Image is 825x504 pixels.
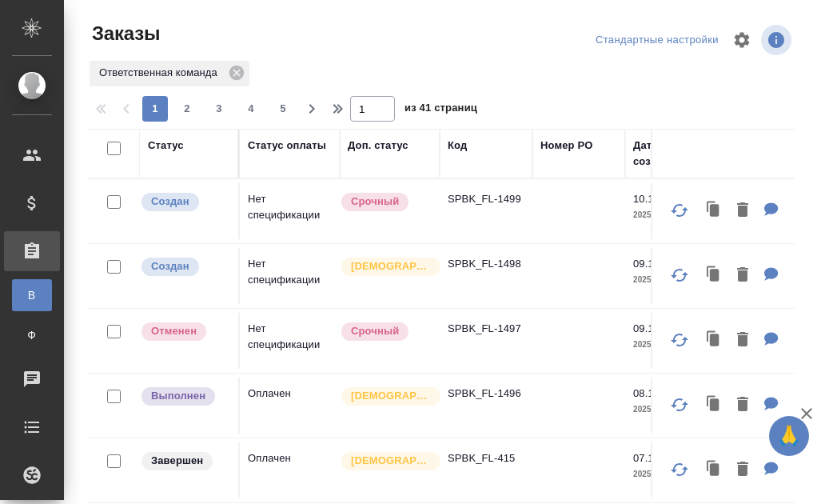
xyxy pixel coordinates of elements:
div: Выставляет ПМ после сдачи и проведения начислений. Последний этап для ПМа [140,386,230,407]
p: [DEMOGRAPHIC_DATA] [351,388,431,404]
button: Удалить [729,194,756,227]
span: Ф [20,327,44,343]
button: Обновить [660,321,699,359]
p: [DEMOGRAPHIC_DATA] [351,453,431,469]
p: 07.10, [633,452,663,464]
p: Срочный [351,323,399,339]
span: Посмотреть информацию [761,25,795,55]
button: Обновить [660,256,699,294]
div: Выставляется автоматически, если на указанный объем услуг необходимо больше времени в стандартном... [340,191,432,213]
span: из 41 страниц [405,98,477,122]
p: SPBK_FL-1499 [448,191,524,207]
p: Срочный [351,194,399,210]
button: Обновить [660,191,699,230]
button: Удалить [729,259,756,292]
td: Оплачен [240,378,340,434]
td: Оплачен [240,442,340,498]
td: Нет спецификации [240,183,340,239]
span: 2 [174,101,200,117]
button: Удалить [729,324,756,357]
span: 5 [270,101,296,117]
p: Отменен [151,323,197,339]
p: 2025 [633,272,697,288]
div: Выставляется автоматически для первых 3 заказов нового контактного лица. Особое внимание [340,256,432,278]
p: 08.10, [633,387,663,399]
button: Клонировать [699,259,729,292]
p: Завершен [151,453,203,469]
button: Обновить [660,386,699,424]
div: Статус [148,138,184,154]
p: SPBK_FL-1497 [448,321,524,337]
div: Выставляется автоматически для первых 3 заказов нового контактного лица. Особое внимание [340,450,432,472]
div: Выставляет КМ после отмены со стороны клиента. Если уже после запуска – КМ пишет ПМу про отмену, ... [140,321,230,342]
p: 2025 [633,337,697,353]
button: Клонировать [699,324,729,357]
div: Ответственная команда [90,61,249,86]
div: Доп. статус [348,138,409,154]
span: 4 [238,101,264,117]
p: 2025 [633,466,697,482]
span: Заказы [88,21,160,46]
p: SPBK_FL-415 [448,450,524,466]
div: Статус оплаты [248,138,326,154]
button: 🙏 [769,416,809,456]
button: Клонировать [699,454,729,486]
div: Выставляется автоматически, если на указанный объем услуг необходимо больше времени в стандартном... [340,321,432,342]
p: 2025 [633,207,697,223]
button: 2 [174,96,200,122]
button: 5 [270,96,296,122]
span: Настроить таблицу [723,21,761,59]
p: Создан [151,194,189,210]
a: В [12,279,52,311]
td: Нет спецификации [240,313,340,369]
p: SPBK_FL-1498 [448,256,524,272]
p: 09.10, [633,322,663,334]
span: 3 [206,101,232,117]
p: Ответственная команда [99,65,223,81]
p: 10.10, [633,193,663,205]
p: Создан [151,258,189,274]
span: 🙏 [775,419,803,453]
td: Нет спецификации [240,248,340,304]
p: [DEMOGRAPHIC_DATA] [351,258,431,274]
div: Код [448,138,467,154]
div: Дата создания [633,138,682,170]
div: Выставляет КМ при направлении счета или после выполнения всех работ/сдачи заказа клиенту. Окончат... [140,450,230,472]
button: Клонировать [699,389,729,422]
div: Номер PO [540,138,592,154]
span: В [20,287,44,303]
p: Выполнен [151,388,205,404]
button: 4 [238,96,264,122]
p: 09.10, [633,258,663,270]
div: Выставляется автоматически при создании заказа [140,191,230,213]
div: split button [592,28,723,53]
button: 3 [206,96,232,122]
p: 2025 [633,402,697,418]
button: Клонировать [699,194,729,227]
button: Обновить [660,450,699,489]
div: Выставляется автоматически при создании заказа [140,256,230,278]
div: Выставляется автоматически для первых 3 заказов нового контактного лица. Особое внимание [340,386,432,407]
a: Ф [12,319,52,351]
p: SPBK_FL-1496 [448,386,524,402]
button: Удалить [729,454,756,486]
button: Удалить [729,389,756,422]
